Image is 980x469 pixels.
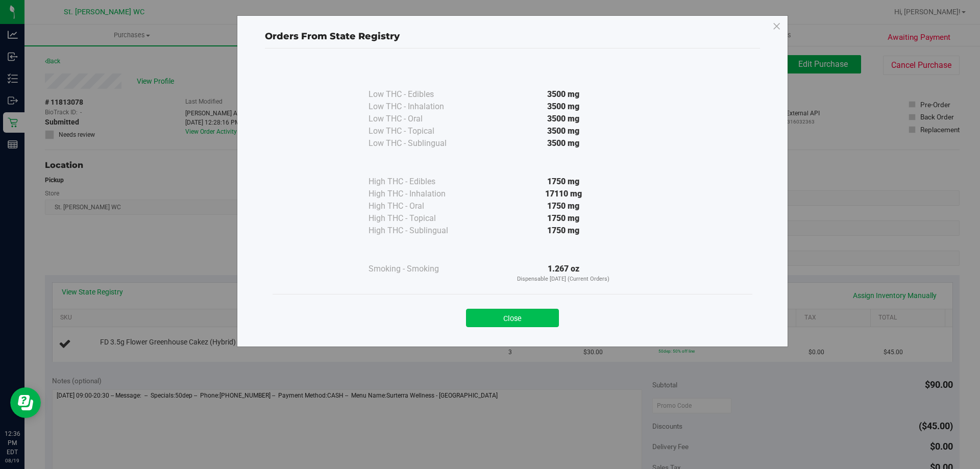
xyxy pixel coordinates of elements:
div: 1.267 oz [471,263,656,284]
div: 1750 mg [471,176,656,188]
div: Low THC - Oral [369,113,471,125]
div: 17110 mg [471,188,656,200]
p: Dispensable [DATE] (Current Orders) [471,275,656,284]
span: Orders From State Registry [265,31,400,42]
div: 1750 mg [471,212,656,225]
div: Low THC - Topical [369,125,471,137]
iframe: Resource center [10,387,41,418]
div: 3500 mg [471,113,656,125]
div: 1750 mg [471,225,656,237]
div: High THC - Inhalation [369,188,471,200]
button: Close [466,309,559,327]
div: Smoking - Smoking [369,263,471,275]
div: Low THC - Edibles [369,88,471,101]
div: 3500 mg [471,101,656,113]
div: 3500 mg [471,137,656,150]
div: 3500 mg [471,125,656,137]
div: Low THC - Inhalation [369,101,471,113]
div: High THC - Topical [369,212,471,225]
div: High THC - Sublingual [369,225,471,237]
div: High THC - Edibles [369,176,471,188]
div: Low THC - Sublingual [369,137,471,150]
div: High THC - Oral [369,200,471,212]
div: 3500 mg [471,88,656,101]
div: 1750 mg [471,200,656,212]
